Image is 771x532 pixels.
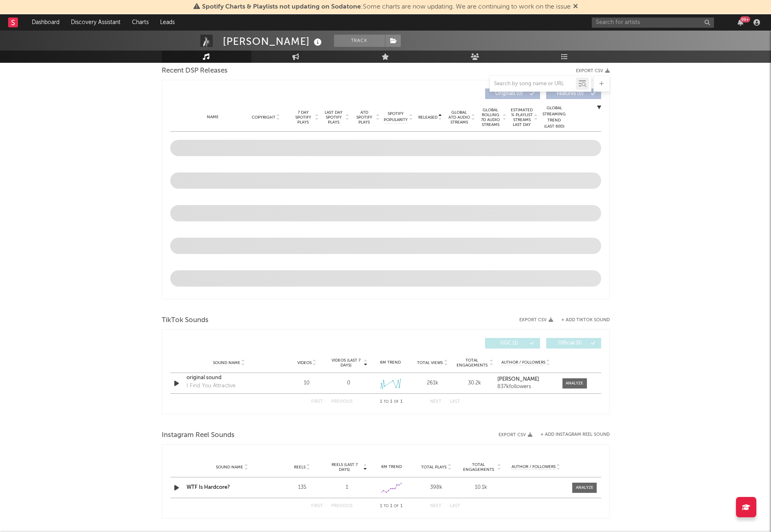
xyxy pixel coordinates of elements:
[331,504,353,508] button: Previous
[740,16,750,22] div: 99 +
[371,464,412,470] div: 6M Trend
[282,483,323,492] div: 135
[576,68,610,73] button: Export CSV
[162,66,228,76] span: Recent DSP Releases
[394,400,399,404] span: of
[126,14,154,31] a: Charts
[413,379,451,387] div: 261k
[327,483,367,492] div: 1
[551,341,589,346] span: Official ( 0 )
[418,115,437,120] span: Released
[162,316,209,325] span: TikTok Sounds
[497,384,554,390] div: 837k followers
[448,110,470,125] span: Global ATD Audio Streams
[154,14,180,31] a: Leads
[417,360,443,365] span: Total Views
[354,110,375,125] span: ATD Spotify Plays
[430,400,442,404] button: Next
[416,483,457,492] div: 398k
[490,91,528,96] span: Originals ( 0 )
[430,504,442,508] button: Next
[450,400,460,404] button: Last
[592,18,714,28] input: Search for artists
[369,397,414,407] div: 1 1 1
[532,433,610,437] div: + Add Instagram Reel Sound
[202,4,571,10] span: : Some charts are now updating. We are continuing to work on the issue
[490,341,528,346] span: UGC ( 1 )
[394,504,399,508] span: of
[297,360,312,365] span: Videos
[573,4,578,10] span: Dismiss
[546,88,601,99] button: Features(0)
[384,400,389,404] span: to
[479,108,502,127] span: Global Rolling 7D Audio Streams
[331,400,353,404] button: Previous
[323,110,345,125] span: Last Day Spotify Plays
[542,105,567,130] div: Global Streaming Trend (Last 60D)
[540,433,610,437] button: + Add Instagram Reel Sound
[26,14,65,31] a: Dashboard
[546,338,601,349] button: Official(0)
[450,504,460,508] button: Last
[288,379,326,387] div: 10
[65,14,126,31] a: Discovery Assistant
[485,338,540,349] button: UGC(1)
[311,400,323,404] button: First
[216,465,243,470] span: Sound Name
[327,462,362,472] span: Reels (last 7 days)
[187,485,230,490] a: WTF Is Hardcore?
[511,108,533,127] span: Estimated % Playlist Streams Last Day
[213,360,240,365] span: Sound Name
[371,360,409,366] div: 6M Trend
[369,501,414,511] div: 1 1 1
[497,377,554,382] a: [PERSON_NAME]
[461,483,501,492] div: 10.1k
[252,115,275,120] span: Copyright
[551,91,589,96] span: Features ( 0 )
[455,358,488,368] span: Total Engagements
[461,462,496,472] span: Total Engagements
[553,318,610,322] button: + Add TikTok Sound
[738,19,743,26] button: 99+
[421,465,446,470] span: Total Plays
[512,464,556,470] span: Author / Followers
[202,4,361,10] span: Spotify Charts & Playlists not updating on Sodatone
[497,377,539,382] strong: [PERSON_NAME]
[490,81,576,87] input: Search by song name or URL
[292,110,314,125] span: 7 Day Spotify Plays
[384,111,408,123] span: Spotify Popularity
[162,430,235,440] span: Instagram Reel Sounds
[501,360,545,365] span: Author / Followers
[384,504,389,508] span: to
[519,318,553,322] button: Export CSV
[455,379,493,387] div: 30.2k
[187,382,235,390] div: I Find You Attractive
[334,35,385,47] button: Track
[223,35,324,48] div: [PERSON_NAME]
[561,318,610,322] button: + Add TikTok Sound
[294,465,305,470] span: Reels
[187,374,272,382] a: original sound
[329,358,362,368] span: Videos (last 7 days)
[347,379,350,387] div: 0
[499,433,532,437] button: Export CSV
[311,504,323,508] button: First
[187,114,240,120] div: Name
[485,88,540,99] button: Originals(0)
